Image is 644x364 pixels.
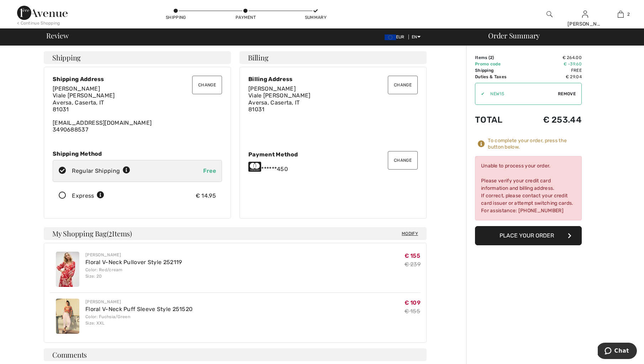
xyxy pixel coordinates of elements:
div: To complete your order, press the button below. [488,138,582,150]
span: 2 [109,228,112,237]
div: € 14.95 [196,192,216,200]
div: [PERSON_NAME] [85,299,192,305]
h4: My Shopping Bag [44,227,427,240]
h4: Comments [44,348,427,361]
div: ✔ [475,91,485,97]
button: Change [192,76,222,94]
div: Express [72,192,104,200]
div: Shipping Method [53,150,222,157]
div: Payment Method [248,151,418,158]
span: 2 [627,11,630,17]
span: Modify [402,230,418,237]
span: Viale [PERSON_NAME] Aversa, Caserta, IT 81031 [53,92,115,112]
div: Billing Address [248,76,418,82]
span: Shipping [52,54,81,61]
div: Color: Red/cream Size: 20 [85,267,182,279]
div: [PERSON_NAME] [85,252,182,258]
td: € -39.60 [523,61,582,67]
a: Floral V-Neck Pullover Style 252119 [85,259,182,266]
iframe: Opens a widget where you can chat to one of our agents [598,343,637,360]
a: 2 [603,10,638,18]
img: 1ère Avenue [17,6,68,20]
img: Floral V-Neck Puff Sleeve Style 251520 [56,299,79,334]
span: Remove [558,91,576,97]
td: € 264.00 [523,54,582,61]
span: [PERSON_NAME] [248,85,296,92]
td: Total [475,108,523,132]
div: Shipping [165,14,186,21]
s: € 239 [405,261,421,268]
span: € 109 [405,299,421,306]
img: My Bag [618,10,624,18]
div: Summary [305,14,326,21]
div: Color: Fuchsia/Green Size: XXL [85,314,192,326]
span: EUR [385,34,407,39]
div: Order Summary [480,32,640,39]
input: Promo code [485,83,558,105]
img: My Info [582,10,588,18]
span: ( Items) [107,229,132,238]
span: Viale [PERSON_NAME] Aversa, Caserta, IT 81031 [248,92,311,112]
div: Payment [235,14,257,21]
span: Billing [248,54,268,61]
s: € 155 [405,308,421,315]
td: Items ( ) [475,54,523,61]
img: Euro [385,34,396,40]
div: Regular Shipping [72,167,130,175]
span: 2 [490,55,492,60]
td: Promo code [475,61,523,67]
a: Sign In [582,11,588,17]
img: search the website [547,10,553,18]
div: Shipping Address [53,76,222,82]
div: Unable to process your order. Please verify your credit card information and billing address. If ... [475,156,582,220]
div: [PERSON_NAME] [568,20,602,28]
span: [PERSON_NAME] [53,85,100,92]
td: € 253.44 [523,108,582,132]
div: < Continue Shopping [17,20,60,26]
div: [EMAIL_ADDRESS][DOMAIN_NAME] 3490688537 [53,85,222,133]
td: € 29.04 [523,74,582,80]
button: Change [388,76,418,94]
span: Review [46,32,69,39]
span: € 155 [405,252,421,259]
a: Floral V-Neck Puff Sleeve Style 251520 [85,306,192,312]
button: Place Your Order [475,226,582,245]
button: Change [388,151,418,170]
img: Floral V-Neck Pullover Style 252119 [56,252,79,287]
td: Shipping [475,67,523,74]
td: Free [523,67,582,74]
span: EN [412,34,421,39]
td: Duties & Taxes [475,74,523,80]
span: Free [203,167,216,174]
